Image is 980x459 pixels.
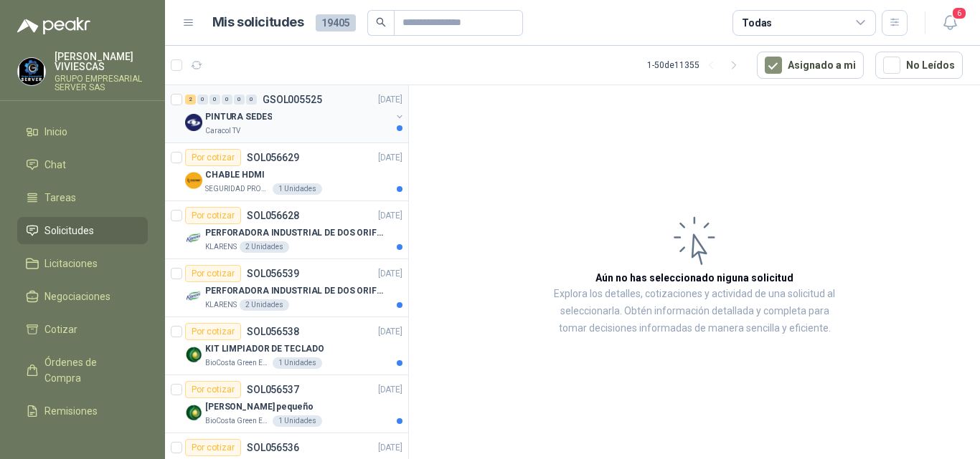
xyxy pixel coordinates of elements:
[185,346,202,363] img: Company Logo
[18,58,45,85] img: Company Logo
[240,241,289,253] div: 2 Unidades
[185,172,202,189] img: Company Logo
[205,357,270,369] p: BioCosta Green Energy S.A.S
[185,230,202,247] img: Company Logo
[17,250,148,277] a: Licitaciones
[205,125,240,137] p: Caracol TV
[273,357,322,369] div: 1 Unidades
[247,327,299,337] p: SOL056538
[205,415,270,427] p: BioCosta Green Energy S.A.S
[44,124,67,140] span: Inicio
[247,269,299,279] p: SOL056539
[185,95,196,105] div: 2
[205,342,324,356] p: KIT LIMPIADOR DE TECLADO
[742,15,772,31] div: Todas
[263,95,322,105] p: GSOL005525
[185,288,202,305] img: Company Logo
[378,267,402,281] p: [DATE]
[378,383,402,397] p: [DATE]
[17,151,148,178] a: Chat
[205,299,237,311] p: KLARENS
[55,74,148,92] p: GRUPO EMPRESARIAL SERVER SAS
[937,10,963,36] button: 6
[378,441,402,455] p: [DATE]
[44,322,77,337] span: Cotizar
[185,404,202,421] img: Company Logo
[44,289,110,304] span: Negociaciones
[247,211,299,221] p: SOL056628
[316,14,356,32] span: 19405
[185,439,241,456] div: Por cotizar
[197,95,208,105] div: 0
[205,241,237,253] p: KLARENS
[205,168,265,182] p: CHABLE HDMI
[273,415,322,427] div: 1 Unidades
[165,375,408,433] a: Por cotizarSOL056537[DATE] Company Logo[PERSON_NAME] pequeñoBioCosta Green Energy S.A.S1 Unidades
[378,209,402,223] p: [DATE]
[378,151,402,165] p: [DATE]
[185,381,241,398] div: Por cotizar
[185,114,202,131] img: Company Logo
[378,93,402,107] p: [DATE]
[205,284,384,298] p: PERFORADORA INDUSTRIAL DE DOS ORIFICIOS
[205,400,313,414] p: [PERSON_NAME] pequeño
[17,184,148,211] a: Tareas
[247,385,299,395] p: SOL056537
[44,403,98,419] span: Remisiones
[165,143,408,201] a: Por cotizarSOL056629[DATE] Company LogoCHABLE HDMISEGURIDAD PROVISER LTDA1 Unidades
[647,54,745,77] div: 1 - 50 de 11355
[165,317,408,375] a: Por cotizarSOL056538[DATE] Company LogoKIT LIMPIADOR DE TECLADOBioCosta Green Energy S.A.S1 Unidades
[165,201,408,259] a: Por cotizarSOL056628[DATE] Company LogoPERFORADORA INDUSTRIAL DE DOS ORIFICIOSKLARENS2 Unidades
[185,323,241,340] div: Por cotizar
[44,256,98,271] span: Licitaciones
[17,316,148,343] a: Cotizar
[205,110,272,124] p: PINTURA SEDES
[875,52,963,79] button: No Leídos
[44,223,94,238] span: Solicitudes
[247,443,299,453] p: SOL056536
[17,283,148,310] a: Negociaciones
[378,325,402,339] p: [DATE]
[44,157,66,173] span: Chat
[185,207,241,224] div: Por cotizar
[17,349,148,392] a: Órdenes de Compra
[205,226,384,240] p: PERFORADORA INDUSTRIAL DE DOS ORIFICIOS
[552,286,837,337] p: Explora los detalles, cotizaciones y actividad de una solicitud al seleccionarla. Obtén informaci...
[951,6,967,20] span: 6
[17,118,148,145] a: Inicio
[185,265,241,282] div: Por cotizar
[234,95,245,105] div: 0
[17,397,148,425] a: Remisiones
[240,299,289,311] div: 2 Unidades
[55,52,148,72] p: [PERSON_NAME] VIVIESCAS
[247,153,299,163] p: SOL056629
[165,259,408,317] a: Por cotizarSOL056539[DATE] Company LogoPERFORADORA INDUSTRIAL DE DOS ORIFICIOSKLARENS2 Unidades
[185,91,405,137] a: 2 0 0 0 0 0 GSOL005525[DATE] Company LogoPINTURA SEDESCaracol TV
[376,17,386,27] span: search
[757,52,864,79] button: Asignado a mi
[205,183,270,195] p: SEGURIDAD PROVISER LTDA
[273,183,322,195] div: 1 Unidades
[44,354,134,386] span: Órdenes de Compra
[209,95,220,105] div: 0
[246,95,257,105] div: 0
[44,190,76,206] span: Tareas
[185,149,241,166] div: Por cotizar
[17,17,90,34] img: Logo peakr
[17,217,148,244] a: Solicitudes
[595,270,793,286] h3: Aún no has seleccionado niguna solicitud
[212,12,304,33] h1: Mis solicitudes
[222,95,232,105] div: 0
